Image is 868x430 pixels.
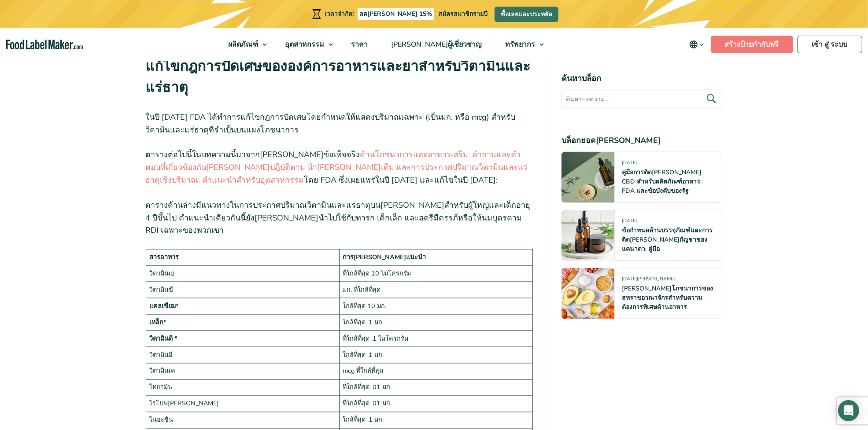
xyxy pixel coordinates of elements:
td: ที่ใกล้ที่สุด .01 มก. [339,396,532,412]
a: อุตสาหกรรม [274,28,338,61]
a: ผลิตภัณฑ์ [217,28,272,61]
td: ที่ใกล้ที่สุด 10 ไมโครกรัม [339,266,532,282]
td: ใกล้ที่สุด 10 มก. [339,298,532,315]
h4: บล็อกยอด[PERSON_NAME] [561,134,722,146]
span: [DATE][PERSON_NAME] [622,275,675,285]
td: ที่ใกล้ที่สุด .1 ไมโครกรัม [339,331,532,347]
p: ในปี [DATE] FDA ได้ทําการแก้ไขกฎการปัดเศษโดยกําหนดให้แสดงปริมาณเฉพาะ (เป็นมก. หรือ mcg) สําหรับวิ... [146,111,533,136]
td: ใกล้ที่สุด .1 มก. [339,315,532,331]
span: เวลาจํากัด! [325,10,354,18]
span: [PERSON_NAME]ผู้เชี่ยวชาญ [389,40,483,49]
td: มก. ที่ใกล้ที่สุด [339,282,532,298]
a: เข้า สู่ ระบบ [798,36,862,53]
span: [DATE] [622,159,637,169]
span: ราคา [349,40,369,49]
span: อุตสาหกรรม [283,40,325,49]
a: ซื้อเลยและประหยัด [495,7,558,22]
td: วิตามินอี [146,347,339,364]
p: ตารางด้านล่างมีแนวทางในการประกาศปริมาณวิตามินและแร่ธาตุบน[PERSON_NAME]สําหรับผู้ใหญ่และเด็กอายุ 4... [146,199,533,237]
td: ไรโบฟ[PERSON_NAME] [146,396,339,412]
td: วิตามินซี [146,282,339,298]
td: วิตามินเอ [146,266,339,282]
td: วิตามินเค [146,364,339,380]
strong: เหล็ก* [149,318,166,327]
span: ผลิตภัณฑ์ [226,40,259,49]
span: [DATE] [622,217,637,227]
a: คู่มือการติด[PERSON_NAME] CBD สําหรับผลิตภัณฑ์อาหาร: FDA และข้อบังคับของรัฐ [622,168,702,195]
strong: การ[PERSON_NAME]แนะนํา [343,253,426,261]
a: ราคา [340,28,378,61]
strong: แคลเซียม* [149,301,179,310]
a: ด้านโภชนาการและอาหารเสริม: คําถามและคําตอบที่เกี่ยวข้องกับ[PERSON_NAME]ปฏิบัติตาม น้ํา[PERSON_NAM... [146,149,528,185]
strong: สารอาหาร [149,253,179,261]
a: ทรัพยากร [494,28,549,61]
span: ทรัพยากร [503,40,536,49]
strong: วิตามินดี * [149,334,177,343]
td: mcg ที่ใกล้ที่สุด [339,364,532,380]
td: ใกล้ที่สุด .1 มก. [339,347,532,364]
span: สมัครสมาชิกรายปี [438,10,488,18]
span: ลด[PERSON_NAME] 15% [358,8,435,20]
p: ตารางต่อไปนี้ในบทความนี้มาจาก[PERSON_NAME]ข้อเท็จจริง โดย FDA ซึ่งเผยแพร่ในปี [DATE] และแก้ไขในปี... [146,148,533,186]
a: [PERSON_NAME]โภชนาการของสหราชอาณาจักรสําหรับความต้องการพิเศษด้านอาหาร [622,284,713,311]
a: ข้อกําหนดด้านบรรจุภัณฑ์และการติด[PERSON_NAME]กัญชาของแคนาดา: คู่มือ [622,226,713,253]
td: ไทอามิน [146,380,339,396]
td: ใกล้ที่สุด .1 มก. [339,412,532,429]
a: สร้างป้ายกํากับฟรี [711,36,793,53]
h4: ค้นหาบล็อก [561,72,722,84]
div: เปิด Intercom Messenger [838,400,859,421]
td: ไนอะซิน [146,412,339,429]
td: ที่ใกล้ที่สุด .01 มก. [339,380,532,396]
a: [PERSON_NAME]ผู้เชี่ยวชาญ [380,28,492,61]
input: ค้นหาบทความ... [561,89,722,108]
